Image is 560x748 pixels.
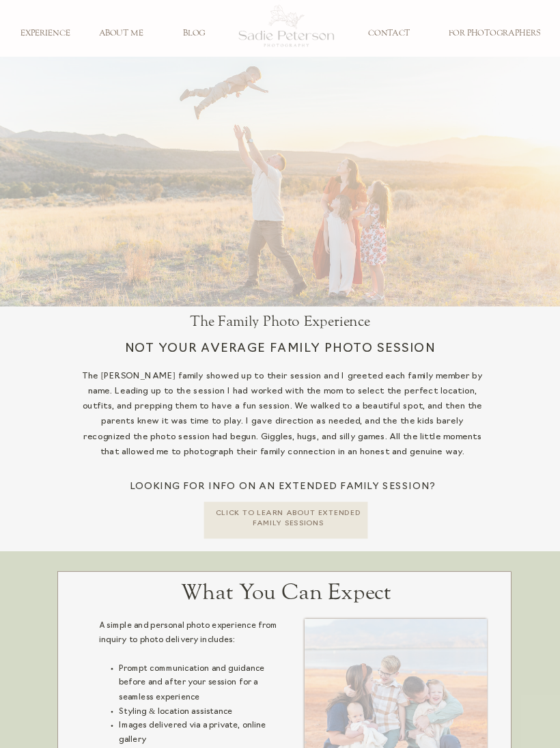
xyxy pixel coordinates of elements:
[99,619,284,648] div: A simple and personal photo experience from inquiry to photo delivery includes:
[81,369,484,466] p: The [PERSON_NAME] family showed up to their session and I greeted each family member by name. Lea...
[26,340,535,367] h2: Not your average family photo session
[359,29,420,39] a: CONTACT
[120,313,440,332] h1: The Family Photo Experience
[14,29,76,39] a: EXPERIENCE
[442,29,547,39] a: FOR PHOTOGRAPHERS
[163,29,225,39] a: BLOG
[118,719,284,747] li: Images delivered via a private, online gallery
[160,580,412,606] h2: What You Can Expect
[118,705,284,719] li: Styling & location assistance
[118,662,284,705] li: Prompt communication and guidance before and after your session for a seamless experience
[90,29,152,39] a: ABOUT ME
[28,480,537,507] h2: Looking for info on an extended family session?
[215,508,361,527] a: CLick To learn about extended Family Sessions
